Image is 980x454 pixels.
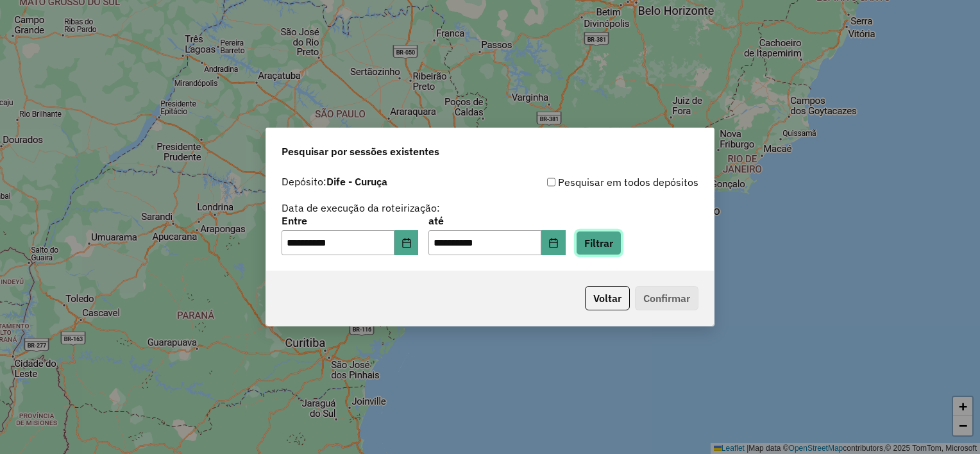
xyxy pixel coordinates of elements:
label: Depósito: [282,174,387,189]
div: Pesquisar em todos depósitos [490,174,698,190]
label: Entre [282,213,418,228]
strong: Dife - Curuça [326,175,387,188]
span: Pesquisar por sessões existentes [282,144,439,159]
button: Filtrar [576,231,621,255]
label: Data de execução da roteirização: [282,200,440,215]
label: até [428,213,565,228]
button: Choose Date [541,230,566,256]
button: Choose Date [394,230,419,256]
button: Voltar [585,286,630,310]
